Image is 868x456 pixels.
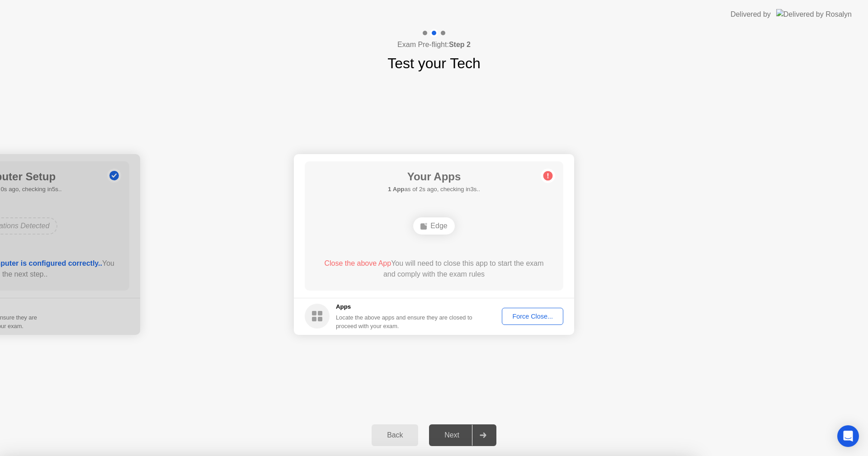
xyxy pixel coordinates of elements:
[388,186,404,193] b: 1 App
[336,302,473,311] h5: Apps
[731,9,771,20] div: Delivered by
[449,41,471,48] b: Step 2
[397,39,471,50] h4: Exam Pre-flight:
[432,431,472,439] div: Next
[387,52,481,74] h1: Test your Tech
[388,185,480,194] h5: as of 2s ago, checking in3s..
[318,258,551,280] div: You will need to close this app to start the exam and comply with the exam rules
[505,313,560,320] div: Force Close...
[374,431,415,439] div: Back
[413,217,454,235] div: Edge
[324,259,391,267] span: Close the above App
[837,425,859,447] div: Open Intercom Messenger
[388,169,480,185] h1: Your Apps
[336,313,473,330] div: Locate the above apps and ensure they are closed to proceed with your exam.
[776,9,852,19] img: Delivered by Rosalyn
